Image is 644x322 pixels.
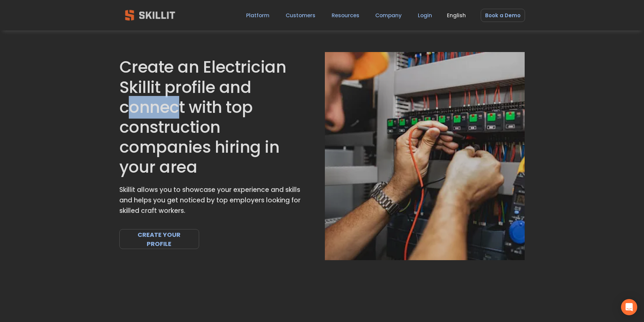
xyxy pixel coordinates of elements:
[119,57,302,177] h1: Create an Electrician Skillit profile and connect with top construction companies hiring in your ...
[447,11,466,19] span: English
[332,11,359,20] a: folder dropdown
[418,11,432,20] a: Login
[119,185,302,216] p: Skillit allows you to showcase your experience and skills and helps you get noticed by top employ...
[447,11,466,20] div: language picker
[375,11,402,20] a: Company
[481,9,525,22] a: Book a Demo
[119,5,181,25] img: Skillit
[332,11,359,19] span: Resources
[621,299,637,315] div: Open Intercom Messenger
[286,11,315,20] a: Customers
[246,11,269,20] a: Platform
[119,229,199,249] a: CREATE YOUR PROFILE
